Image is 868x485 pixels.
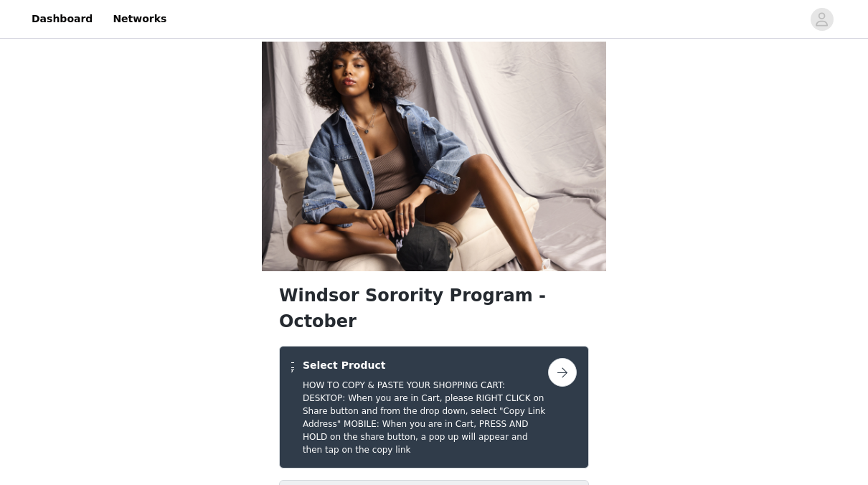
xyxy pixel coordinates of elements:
a: Networks [104,3,175,35]
h4: Select Product [303,358,548,373]
div: avatar [815,8,829,31]
a: Dashboard [23,3,101,35]
h1: Windsor Sorority Program - October [279,283,589,334]
div: Select Product [279,346,589,468]
h5: HOW TO COPY & PASTE YOUR SHOPPING CART: DESKTOP: When you are in Cart, please RIGHT CLICK on Shar... [303,379,548,456]
img: campaign image [262,42,606,271]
